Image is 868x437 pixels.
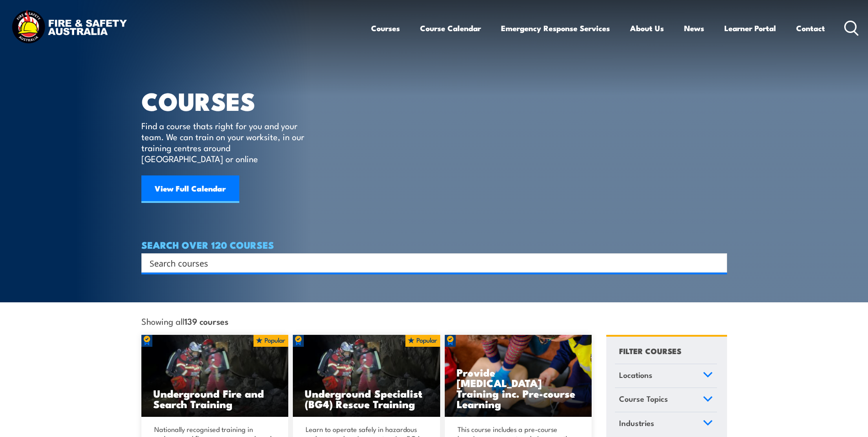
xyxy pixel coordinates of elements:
[141,335,289,417] a: Underground Fire and Search Training
[151,257,709,269] form: Search form
[615,364,717,388] a: Locations
[445,335,592,417] a: Provide [MEDICAL_DATA] Training inc. Pre-course Learning
[184,315,228,327] strong: 139 courses
[153,388,277,409] h3: Underground Fire and Search Training
[615,388,717,412] a: Course Topics
[141,120,308,164] p: Find a course thats right for you and your team. We can train on your worksite, in our training c...
[630,16,664,40] a: About Us
[141,316,228,326] span: Showing all
[457,367,580,409] h3: Provide [MEDICAL_DATA] Training inc. Pre-course Learning
[615,412,717,436] a: Industries
[293,335,440,417] a: Underground Specialist (BG4) Rescue Training
[619,417,654,429] span: Industries
[445,335,592,417] img: Low Voltage Rescue and Provide CPR
[684,16,704,40] a: News
[141,175,239,203] a: View Full Calendar
[711,257,724,269] button: Search magnifier button
[141,90,318,111] h1: COURSES
[371,16,400,40] a: Courses
[141,240,727,250] h4: SEARCH OVER 120 COURSES
[619,369,652,381] span: Locations
[796,16,825,40] a: Contact
[305,388,428,409] h3: Underground Specialist (BG4) Rescue Training
[501,16,610,40] a: Emergency Response Services
[619,344,681,357] h4: FILTER COURSES
[150,256,707,270] input: Search input
[141,335,289,417] img: Underground mine rescue
[619,393,668,405] span: Course Topics
[420,16,481,40] a: Course Calendar
[724,16,776,40] a: Learner Portal
[293,335,440,417] img: Underground mine rescue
